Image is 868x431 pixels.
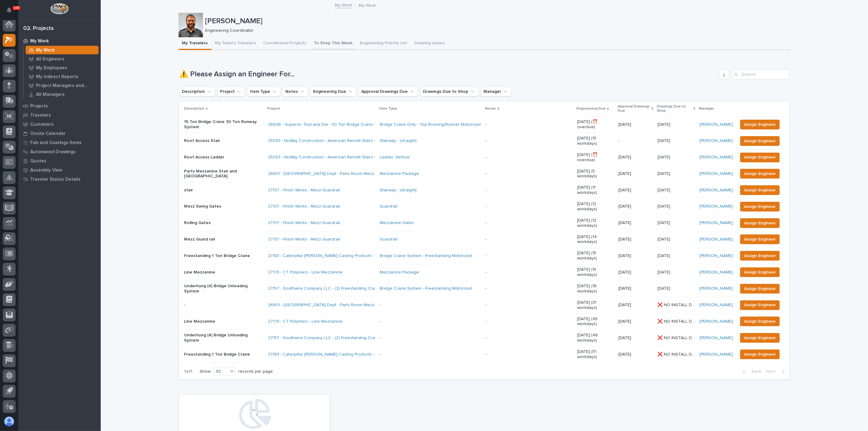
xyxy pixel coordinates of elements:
[658,334,696,341] p: ❌ NO INSTALL DATE!
[738,369,764,374] button: Back
[700,302,733,308] a: [PERSON_NAME]
[213,368,228,375] div: 30
[30,122,54,127] p: Customers
[268,253,429,259] a: 27183 - Caterpillar [PERSON_NAME] Casting Products - Freestanding 1 Ton UltraLite
[619,220,653,226] p: [DATE]
[310,37,356,50] button: To Shop This Week
[179,87,215,96] button: Description
[18,120,101,129] a: Customers
[486,122,487,127] div: -
[24,81,101,90] a: Project Managers and Engineers
[268,155,426,160] a: 25053 - NuWay Construction - American Renolit Stairs Guardrail and Roof Ladder
[184,105,204,112] p: Description
[268,138,426,143] a: 25053 - NuWay Construction - American Renolit Stairs Guardrail and Roof Ladder
[24,90,101,99] a: All Managers
[486,237,487,242] div: -
[619,335,653,341] p: [DATE]
[30,140,81,146] p: Fab and Coatings Items
[486,352,487,357] div: -
[658,219,672,226] p: [DATE]
[184,333,263,343] p: Underhung (4) Bridge Unloading System
[379,105,397,112] p: Item Type
[744,252,776,259] span: Assign Engineer
[658,236,672,242] p: [DATE]
[740,185,780,195] button: Assign Engineer
[577,317,613,327] p: [DATE] (45 workdays)
[486,335,487,341] div: -
[420,87,478,96] button: Drawings Due to Shop
[411,37,449,50] button: Drawing Issues
[700,138,733,143] a: [PERSON_NAME]
[268,204,340,209] a: 27137 - Finish Works - Mezz Guardrail
[619,155,653,160] p: [DATE]
[619,270,653,275] p: [DATE]
[744,236,776,243] span: Assign Engineer
[380,122,481,127] a: Bridge Crane Only - Top Running/Runner Motorized
[740,251,780,261] button: Assign Engineer
[699,105,714,112] p: Manager
[481,87,511,96] button: Manager
[179,133,790,149] tr: Roof Access Stair25053 - NuWay Construction - American Renolit Stairs Guardrail and Roof Ladder S...
[486,155,487,160] div: -
[577,169,613,179] p: [DATE] (5 workdays)
[217,87,245,96] button: Project
[184,155,263,160] p: Roof Access Ladder
[740,333,780,343] button: Assign Engineer
[744,203,776,210] span: Assign Engineer
[577,284,613,294] p: [DATE] (16 workdays)
[179,248,790,264] tr: Freestanding 1 Ton Bridge Crane27183 - Caterpillar [PERSON_NAME] Casting Products - Freestanding ...
[18,147,101,156] a: Automated Drawings
[380,138,417,143] a: Stairway - (straight)
[619,286,653,291] p: [DATE]
[380,155,410,160] a: Ladder, Vertical
[179,116,790,133] tr: 15 Ton Bridge Crane 30 Ton Runway System26636 - Superior Tool and Die - 30 Ton Bridge Crane Syste...
[380,286,472,291] a: Bridge Crane System - Freestanding Motorized
[740,120,780,129] button: Assign Engineer
[744,318,776,325] span: Assign Engineer
[335,1,352,8] a: My Work
[50,3,68,14] img: Workspace Logo
[380,204,397,209] a: Guardrail
[700,204,733,209] a: [PERSON_NAME]
[13,6,20,10] p: 100
[658,170,672,176] p: [DATE]
[740,317,780,326] button: Assign Engineer
[764,369,790,374] button: Next
[577,119,613,130] p: [DATE] (⏰ overdue)
[700,335,733,341] a: [PERSON_NAME]
[268,171,425,176] a: 26801 - [GEOGRAPHIC_DATA] Dept - Parts Room Mezzanine and Stairs with Gate
[30,168,62,173] p: Assembly View
[486,188,487,193] div: -
[184,319,263,324] p: Line Mezzanine
[23,25,54,32] div: 02. Projects
[18,36,101,45] a: My Work
[486,270,487,275] div: -
[200,369,211,374] p: Show
[486,138,487,143] div: -
[577,185,613,195] p: [DATE] (11 workdays)
[658,154,672,160] p: [DATE]
[205,28,786,33] p: Engineering Coordinator
[184,204,263,209] p: Mezz Swing Gates
[184,169,263,179] p: Parts Mezzanine Stair and [GEOGRAPHIC_DATA]
[658,137,672,143] p: [DATE]
[184,188,263,193] p: stair
[18,175,101,184] a: Traveler Status Details
[700,155,733,160] a: [PERSON_NAME]
[485,105,496,112] p: Notes
[744,334,776,342] span: Assign Engineer
[700,188,733,193] a: [PERSON_NAME]
[179,198,790,215] tr: Mezz Swing Gates27137 - Finish Works - Mezz Guardrail Guardrail - [DATE] (12 workdays)[DATE][DATE...
[577,201,613,212] p: [DATE] (12 workdays)
[36,56,64,62] p: All Engineers
[740,136,780,146] button: Assign Engineer
[700,352,733,357] a: [PERSON_NAME]
[740,350,780,359] button: Assign Engineer
[184,119,263,130] p: 15 Ton Bridge Crane 30 Ton Runway System
[24,63,101,72] a: My Employees
[658,285,672,291] p: [DATE]
[18,129,101,138] a: Onsite Calendar
[8,7,16,17] div: Notifications100
[744,301,776,309] span: Assign Engineer
[184,270,263,275] p: Line Mezzanine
